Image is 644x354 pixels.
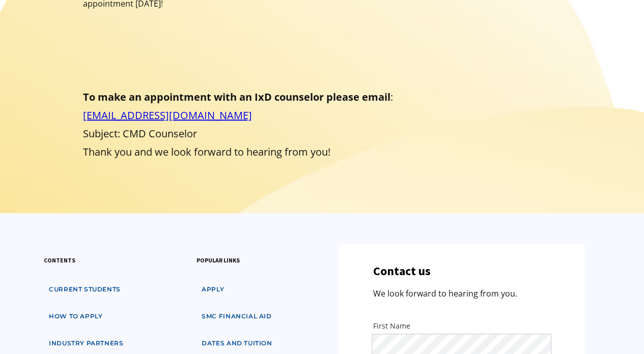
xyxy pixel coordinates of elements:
p: We look forward to hearing from you. [373,287,517,301]
a: [EMAIL_ADDRESS][DOMAIN_NAME] [83,108,252,122]
h3: Contact us [373,264,431,279]
a: SMC financial aid [197,307,276,326]
a: dates and tuition [197,334,277,353]
a: how to apply [44,307,107,326]
p: : Subject: CMD Counselor Thank you and we look forward to hearing from you! [83,88,562,161]
a: apply [197,280,229,299]
a: Current students [44,280,126,299]
label: First Name [373,321,550,331]
strong: To make an appointment with an IxD counselor please email [83,90,390,104]
h3: popular links [197,255,240,265]
h3: contents [44,255,75,265]
a: industry partners [44,334,128,353]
